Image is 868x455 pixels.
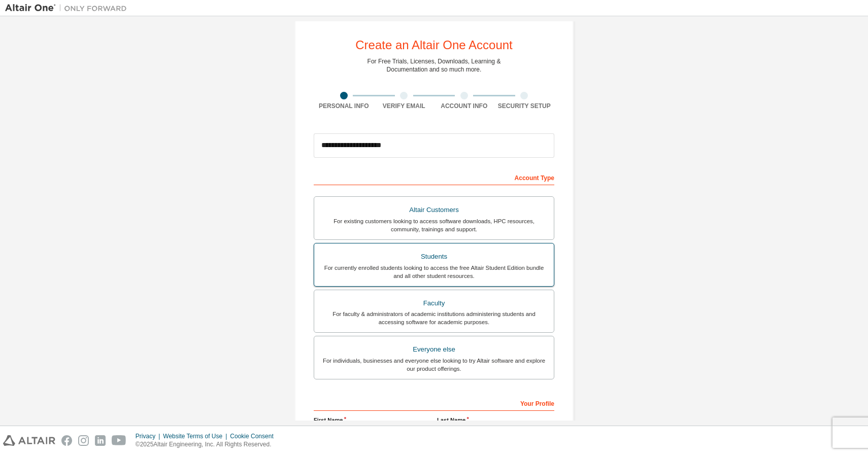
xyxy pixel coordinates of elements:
div: Your Profile [314,395,554,411]
div: Everyone else [320,342,548,357]
div: Faculty [320,296,548,310]
div: For currently enrolled students looking to access the free Altair Student Edition bundle and all ... [320,264,548,280]
label: Last Name [437,416,554,424]
div: For individuals, businesses and everyone else looking to try Altair software and explore our prod... [320,357,548,373]
img: facebook.svg [61,435,72,446]
div: Verify Email [374,102,435,110]
div: Create an Altair One Account [355,39,513,51]
div: Personal Info [314,102,374,110]
label: First Name [314,416,431,424]
div: Account Info [434,102,494,110]
img: altair_logo.svg [3,435,55,446]
div: For faculty & administrators of academic institutions administering students and accessing softwa... [320,310,548,326]
img: Altair One [5,3,132,13]
div: Altair Customers [320,203,548,217]
div: Students [320,250,548,264]
div: Privacy [136,432,163,440]
img: instagram.svg [78,435,89,446]
img: linkedin.svg [95,435,106,446]
p: © 2025 Altair Engineering, Inc. All Rights Reserved. [136,440,280,449]
img: youtube.svg [112,435,126,446]
div: For existing customers looking to access software downloads, HPC resources, community, trainings ... [320,217,548,233]
div: For Free Trials, Licenses, Downloads, Learning & Documentation and so much more. [368,57,501,74]
div: Security Setup [494,102,555,110]
div: Cookie Consent [230,432,279,440]
div: Account Type [314,169,554,185]
div: Website Terms of Use [163,432,230,440]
